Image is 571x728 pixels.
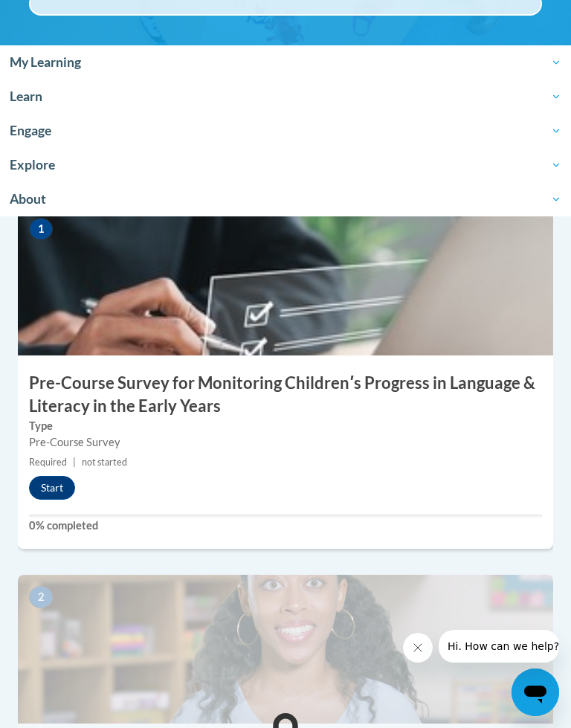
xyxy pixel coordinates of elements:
span: | [73,457,76,468]
span: Learn [10,88,561,106]
label: Type [29,418,542,434]
span: 1 [29,218,53,240]
label: 0% completed [29,518,542,534]
div: Pre-Course Survey [29,434,542,451]
span: My Learning [10,54,561,71]
iframe: Button to launch messaging window [512,669,559,716]
iframe: Message from company [439,630,559,663]
iframe: Close message [403,633,433,663]
h3: Pre-Course Survey for Monitoring Childrenʹs Progress in Language & Literacy in the Early Years [18,372,553,418]
span: Explore [10,156,561,174]
img: Course Image [18,207,553,355]
button: Start [29,476,75,500]
img: Course Image [18,575,553,724]
span: About [10,190,561,208]
span: 2 [29,586,53,608]
span: Engage [10,122,561,140]
span: not started [82,457,127,468]
span: Required [29,457,67,468]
